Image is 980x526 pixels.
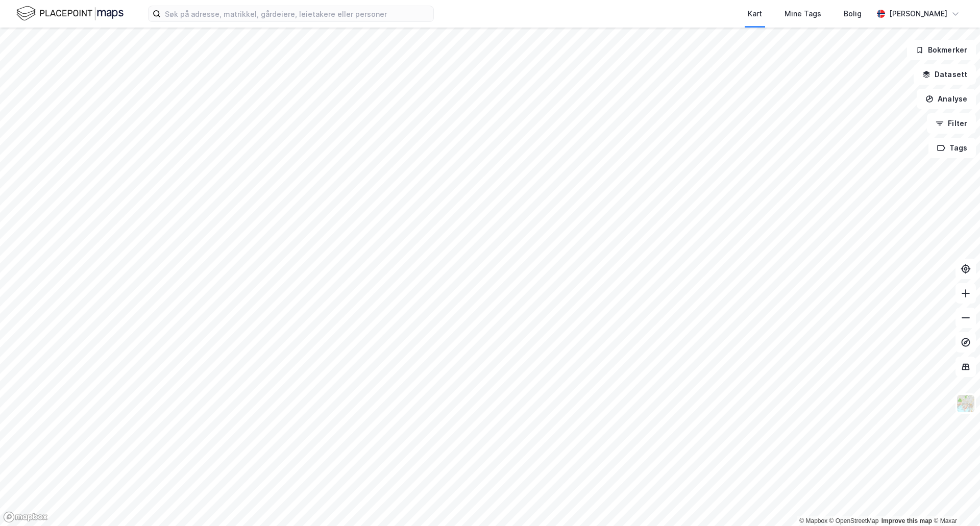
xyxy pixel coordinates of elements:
[914,64,976,85] button: Datasett
[799,517,827,524] a: Mapbox
[3,511,48,523] a: Mapbox homepage
[785,8,821,20] div: Mine Tags
[956,394,975,413] img: Z
[907,40,976,60] button: Bokmerker
[881,517,932,524] a: Improve this map
[161,6,433,21] input: Søk på adresse, matrikkel, gårdeiere, leietakere eller personer
[928,138,976,158] button: Tags
[16,5,124,22] img: logo.f888ab2527a4732fd821a326f86c7f29.svg
[748,8,762,20] div: Kart
[929,477,980,526] iframe: Chat Widget
[889,8,947,20] div: [PERSON_NAME]
[927,113,976,134] button: Filter
[844,8,862,20] div: Bolig
[829,517,879,524] a: OpenStreetMap
[917,89,976,109] button: Analyse
[929,477,980,526] div: Kontrollprogram for chat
